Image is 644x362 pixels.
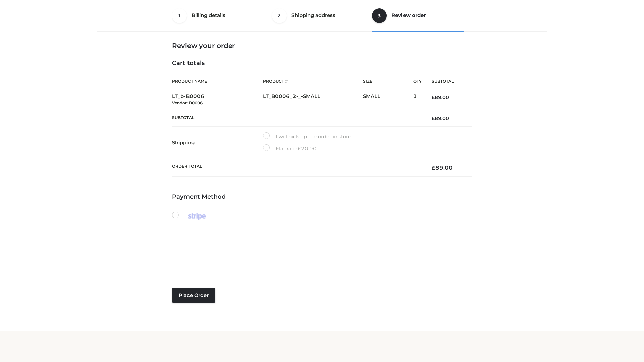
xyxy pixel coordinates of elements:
[363,89,413,110] td: SMALL
[172,74,263,89] th: Product Name
[263,144,317,153] label: Flat rate:
[172,288,215,303] button: Place order
[298,145,317,152] bdi: 20.00
[172,42,472,50] h3: Review your order
[298,145,301,152] span: £
[413,89,422,110] td: 1
[172,110,422,126] th: Subtotal
[172,89,263,110] td: LT_b-B0006
[171,227,471,270] iframe: Secure payment input frame
[432,115,449,121] bdi: 89.00
[172,159,422,177] th: Order Total
[263,132,352,141] label: I will pick up the order in store.
[263,74,363,89] th: Product #
[432,164,453,171] bdi: 89.00
[172,193,472,201] h4: Payment Method
[432,94,435,100] span: £
[432,94,449,100] bdi: 89.00
[432,115,435,121] span: £
[413,74,422,89] th: Qty
[432,164,435,171] span: £
[172,100,203,105] small: Vendor: B0006
[172,60,472,67] h4: Cart totals
[422,74,472,89] th: Subtotal
[172,127,263,159] th: Shipping
[263,89,363,110] td: LT_B0006_2-_-SMALL
[363,74,410,89] th: Size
